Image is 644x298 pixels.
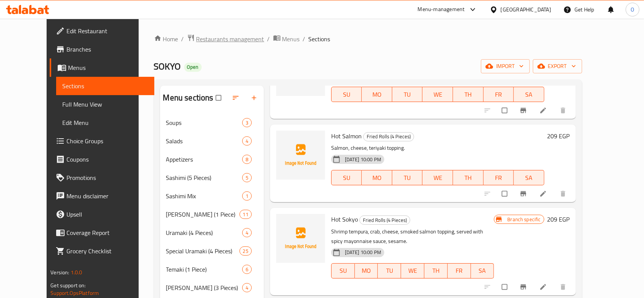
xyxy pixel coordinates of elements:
button: delete [555,185,573,202]
span: [PERSON_NAME] (3 Pieces) [166,283,242,292]
li: / [303,34,306,44]
button: WE [401,263,424,279]
button: SU [331,87,362,102]
span: Special Uramaki (4 Pieces) [166,246,239,256]
button: SU [331,170,362,185]
button: Branch-specific-item [515,185,533,202]
button: import [481,59,530,73]
span: Sections [309,34,330,44]
div: Sashimi Mix1 [160,187,264,205]
span: 8 [243,156,251,163]
div: Oshi Sushi (3 Pieces) [166,283,242,292]
button: FR [448,263,471,279]
span: Upsell [66,210,148,219]
span: [DATE] 10:00 PM [342,249,384,256]
a: Edit menu item [539,190,549,198]
span: Fried Rolls (4 Pieces) [364,132,414,141]
nav: breadcrumb [154,34,582,44]
div: items [242,173,252,182]
button: MO [362,170,392,185]
button: TH [453,170,484,185]
span: Grocery Checklist [66,246,148,256]
a: Promotions [50,168,154,187]
div: items [242,191,252,201]
button: TH [424,263,448,279]
span: SA [474,265,491,276]
div: Appetizers8 [160,150,264,168]
span: Branches [66,45,148,54]
span: FR [451,265,468,276]
span: 25 [240,248,251,255]
span: SU [335,89,359,100]
h6: 209 EGP [547,131,570,141]
button: SA [514,87,544,102]
span: Coverage Report [66,228,148,237]
div: Nigiri Sushi (1 Piece) [166,210,239,219]
a: Menus [273,34,300,44]
div: Temaki (1 Piece) [166,265,242,274]
button: WE [422,87,453,102]
span: Sashimi (5 Pieces) [166,173,242,182]
span: MO [365,89,389,100]
button: WE [422,170,453,185]
button: TH [453,87,484,102]
span: 3 [243,119,251,126]
span: Edit Menu [62,118,148,127]
span: SA [517,172,541,183]
span: Soups [166,118,242,127]
button: FR [484,170,514,185]
img: Hot Sokyo [276,214,325,263]
li: / [181,34,184,44]
span: Select to update [497,103,513,118]
div: Soups3 [160,113,264,132]
a: Full Menu View [56,95,154,113]
span: Coupons [66,155,148,164]
span: Restaurants management [196,34,264,44]
button: SU [331,263,355,279]
span: Sort sections [227,89,246,106]
span: TU [395,172,420,183]
a: Branches [50,40,154,58]
span: 4 [243,284,251,292]
span: TH [456,172,481,183]
button: Add section [246,89,264,106]
span: Menu disclaimer [66,191,148,201]
span: Get support on: [50,280,86,290]
span: SOKYO [154,58,181,75]
div: items [242,265,252,274]
div: Fried Rolls (4 Pieces) [363,132,414,141]
a: Edit Menu [56,113,154,132]
a: Restaurants management [187,34,264,44]
span: MO [358,265,375,276]
button: MO [355,263,378,279]
span: 6 [243,266,251,273]
span: Full Menu View [62,100,148,109]
h6: 209 EGP [547,214,570,225]
span: [PERSON_NAME] (1 Piece) [166,210,239,219]
span: WE [404,265,421,276]
a: Home [154,34,178,44]
a: Grocery Checklist [50,242,154,260]
a: Upsell [50,205,154,223]
span: 4 [243,138,251,145]
div: [PERSON_NAME] (3 Pieces)4 [160,279,264,297]
div: items [239,246,252,256]
div: Appetizers [166,155,242,164]
span: Select to update [497,280,513,294]
span: Branch specific [504,216,544,223]
span: Select all sections [211,91,227,105]
div: Open [184,63,202,72]
span: Menus [282,34,300,44]
span: 1.0.0 [71,267,83,277]
a: Edit menu item [539,283,549,291]
span: MO [365,172,389,183]
span: O [631,5,634,14]
button: TU [392,170,423,185]
div: Uramaki (4 Pieces)4 [160,223,264,242]
span: Hot Sokyo [331,214,358,225]
img: Hot Salmon [276,131,325,180]
span: TU [381,265,398,276]
span: Choice Groups [66,136,148,146]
